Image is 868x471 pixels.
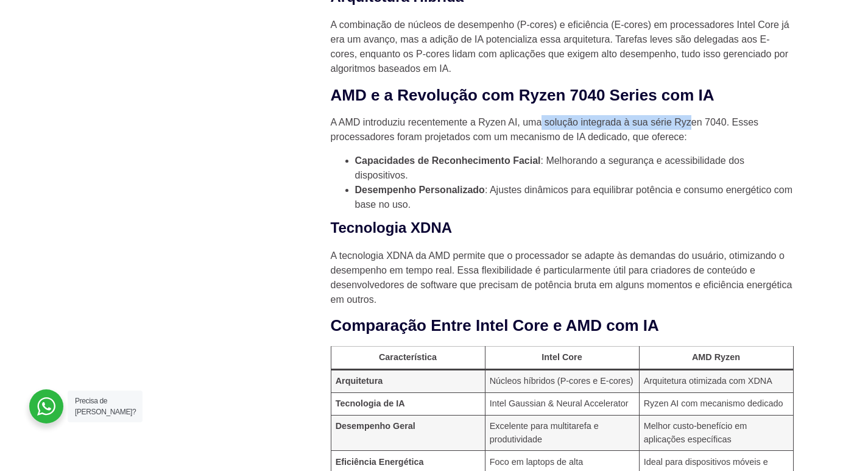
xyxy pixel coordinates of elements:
[485,346,639,369] th: Intel Core
[649,315,868,471] iframe: Chat Widget
[355,185,485,195] strong: Desempenho Personalizado
[75,397,136,416] span: Precisa de [PERSON_NAME]?
[331,249,794,307] p: A tecnologia XDNA da AMD permite que o processador se adapte às demandas do usuário, otimizando o...
[485,415,639,451] td: Excelente para multitarefa e produtividade
[355,154,794,183] li: : Melhorando a segurança e acessibilidade dos dispositivos.
[639,392,793,415] td: Ryzen AI com mecanismo dedicado
[639,369,793,392] td: Arquitetura otimizada com XDNA
[639,346,793,369] th: AMD Ryzen
[336,376,383,386] strong: Arquitetura
[336,457,424,467] strong: Eficiência Energética
[355,183,794,212] li: : Ajustes dinâmicos para equilibrar potência e consumo energético com base no uso.
[331,316,659,335] strong: Comparação Entre Intel Core e AMD com IA
[331,346,485,369] th: Característica
[331,219,453,236] strong: Tecnologia XDNA
[649,315,868,471] div: Widget de chat
[485,392,639,415] td: Intel Gaussian & Neural Accelerator
[639,415,793,451] td: Melhor custo-benefício em aplicações específicas
[336,421,415,431] strong: Desempenho Geral
[331,115,794,144] p: A AMD introduziu recentemente a Ryzen AI, uma solução integrada à sua série Ryzen 7040. Esses pro...
[355,155,541,166] strong: Capacidades de Reconhecimento Facial
[331,86,715,104] strong: AMD e a Revolução com Ryzen 7040 Series com IA
[331,18,794,76] p: A combinação de núcleos de desempenho (P-cores) e eficiência (E-cores) em processadores Intel Cor...
[485,369,639,392] td: Núcleos híbridos (P-cores e E-cores)
[336,398,405,408] strong: Tecnologia de IA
